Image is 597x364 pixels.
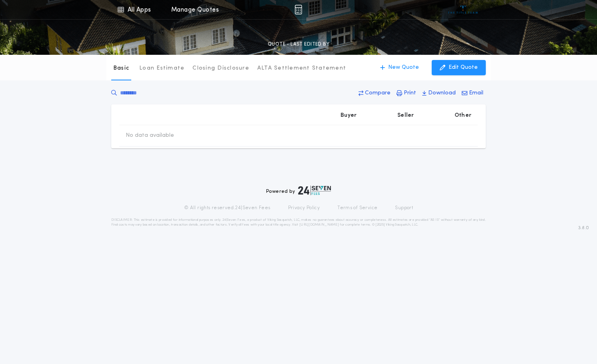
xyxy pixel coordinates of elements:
[299,223,339,226] a: [URL][DOMAIN_NAME]
[455,112,471,120] p: Other
[356,86,393,100] button: Compare
[395,205,413,211] a: Support
[298,186,331,195] img: logo
[294,5,302,14] img: img
[192,64,249,72] p: Closing Disclosure
[268,40,329,48] p: QUOTE - LAST EDITED BY
[578,224,589,232] span: 3.8.0
[404,89,416,97] p: Print
[184,205,270,211] p: © All rights reserved. 24|Seven Fees
[428,89,456,97] p: Download
[372,60,427,75] button: New Quote
[119,125,180,146] td: No data available
[432,60,486,75] button: Edit Quote
[448,6,478,14] img: vs-icon
[257,64,346,72] p: ALTA Settlement Statement
[341,112,357,120] p: Buyer
[394,86,419,100] button: Print
[469,89,483,97] p: Email
[365,89,391,97] p: Compare
[420,86,458,100] button: Download
[288,205,320,211] a: Privacy Policy
[111,218,486,227] p: DISCLAIMER: This estimate is provided for informational purposes only. 24|Seven Fees, a product o...
[397,112,414,120] p: Seller
[459,86,486,100] button: Email
[266,186,331,195] div: Powered by
[139,64,184,72] p: Loan Estimate
[113,64,129,72] p: Basic
[388,64,419,72] p: New Quote
[449,64,478,72] p: Edit Quote
[337,205,377,211] a: Terms of Service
